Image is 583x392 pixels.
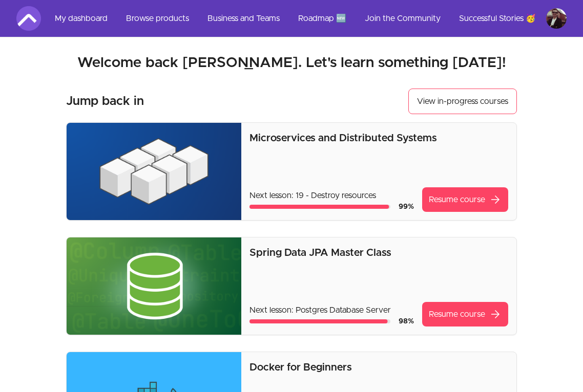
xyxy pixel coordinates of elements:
img: Profile image for Vlad [546,8,567,29]
a: Successful Stories 🥳 [451,6,544,31]
a: Join the Community [357,6,449,31]
a: My dashboard [47,6,116,31]
img: Product image for Microservices and Distributed Systems [67,123,241,220]
span: arrow_forward [489,193,502,206]
h2: Welcome back [PERSON_NAME]. Let's learn something [DATE]! [16,54,567,72]
a: Browse products [118,6,197,31]
p: Next lesson: Postgres Database Server [249,304,414,316]
h3: Jump back in [66,93,144,110]
p: Next lesson: 19 - Destroy resources [249,189,414,202]
a: View in-progress courses [408,89,517,114]
a: Resume coursearrow_forward [422,302,508,326]
span: arrow_forward [489,308,502,320]
a: Resume coursearrow_forward [422,187,508,212]
div: Course progress [249,319,390,323]
a: Roadmap 🆕 [290,6,355,31]
p: Microservices and Distributed Systems [249,131,508,145]
nav: Main [47,6,567,31]
span: 98 % [399,318,414,325]
a: Business and Teams [199,6,288,31]
p: Spring Data JPA Master Class [249,246,508,260]
img: Amigoscode logo [16,6,41,31]
img: Product image for Spring Data JPA Master Class [67,237,241,335]
div: Course progress [249,205,390,209]
p: Docker for Beginners [249,360,508,375]
span: 99 % [399,203,414,210]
